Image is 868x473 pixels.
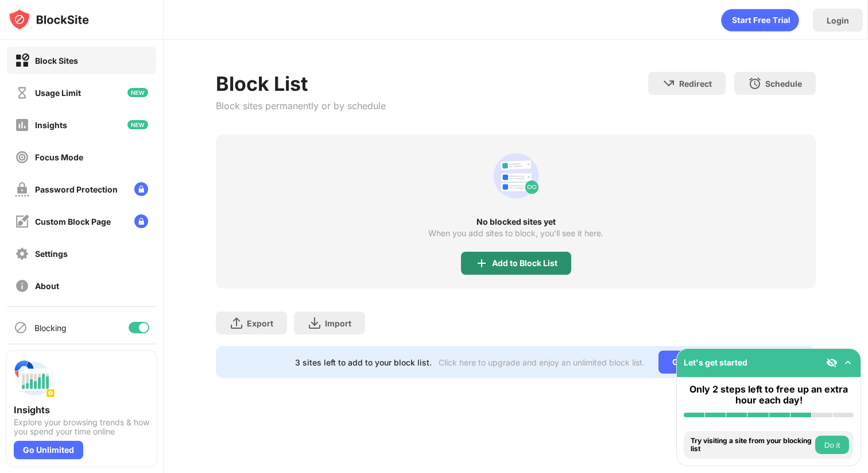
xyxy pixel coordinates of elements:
img: logo-blocksite.svg [8,8,89,31]
div: Export [247,318,273,328]
img: about-off.svg [15,279,29,293]
div: Block Sites [35,56,78,66]
div: Password Protection [35,184,118,194]
img: blocking-icon.svg [14,321,28,334]
div: animation [721,9,799,32]
img: customize-block-page-off.svg [15,214,29,229]
img: push-insights.svg [14,358,55,399]
img: insights-off.svg [15,118,29,132]
img: new-icon.svg [127,88,148,97]
div: Let's get started [684,357,747,367]
img: settings-off.svg [15,247,29,261]
div: Go Unlimited [14,441,83,459]
div: Insights [35,120,67,130]
img: time-usage-off.svg [15,86,29,100]
div: Click here to upgrade and enjoy an unlimited block list. [439,357,645,367]
div: Schedule [765,79,802,89]
div: Usage Limit [35,88,81,98]
img: focus-off.svg [15,150,29,164]
div: Import [325,318,351,328]
div: Login [827,16,849,25]
img: new-icon.svg [127,120,148,129]
div: Explore your browsing trends & how you spend your time online [14,418,149,436]
div: 3 sites left to add to your block list. [295,357,432,367]
div: Settings [35,249,68,259]
div: No blocked sites yet [216,217,816,226]
button: Do it [815,436,849,454]
div: Blocking [34,323,67,333]
img: omni-setup-toggle.svg [842,357,854,368]
div: Custom Block Page [35,217,111,226]
img: lock-menu.svg [134,214,148,228]
img: lock-menu.svg [134,182,148,196]
div: Go Unlimited [658,351,737,374]
div: Redirect [679,79,712,89]
div: animation [489,148,544,203]
div: Add to Block List [492,259,557,268]
div: Try visiting a site from your blocking list [691,437,812,453]
img: block-on.svg [15,53,29,68]
div: Block List [216,72,386,95]
div: Only 2 steps left to free up an extra hour each day! [684,384,854,406]
div: Focus Mode [35,152,83,162]
div: Insights [14,404,149,416]
div: When you add sites to block, you’ll see it here. [428,229,603,238]
img: password-protection-off.svg [15,182,29,197]
div: Block sites permanently or by schedule [216,100,386,111]
div: About [35,281,59,291]
img: eye-not-visible.svg [826,357,838,368]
